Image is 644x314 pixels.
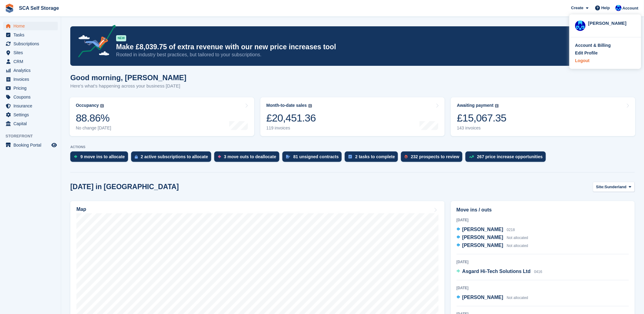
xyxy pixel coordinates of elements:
a: Month-to-date sales £20,451.36 119 invoices [260,97,445,136]
a: 9 move ins to allocate [70,151,131,165]
span: Invoices [13,75,50,84]
h2: Map [76,207,86,212]
img: stora-icon-8386f47178a22dfd0bd8f6a31ec36ba5ce8667c1dd55bd0f319d3a0aa187defe.svg [5,4,14,13]
a: menu [3,57,58,66]
div: 119 invoices [267,125,316,131]
img: icon-info-grey-7440780725fd019a000dd9b08b2336e03edf1995a4989e88bcd33f0948082b44.svg [495,104,499,108]
h2: [DATE] in [GEOGRAPHIC_DATA] [70,183,179,191]
p: ACTIONS [70,145,635,149]
div: 143 invoices [457,125,506,131]
div: [DATE] [457,217,629,223]
a: menu [3,75,58,84]
a: menu [3,119,58,128]
div: No change [DATE] [76,125,111,131]
span: [PERSON_NAME] [462,227,503,232]
a: menu [3,141,58,149]
span: Settings [13,110,50,119]
span: Tasks [13,31,50,39]
div: [DATE] [457,285,629,291]
span: Booking Portal [13,141,50,149]
span: Not allocated [507,296,528,300]
p: Rooted in industry best practices, but tailored to your subscriptions. [116,51,581,58]
img: price-adjustments-announcement-icon-8257ccfd72463d97f412b2fc003d46551f7dbcb40ab6d574587a9cd5c0d94... [73,25,116,60]
a: 232 prospects to review [401,151,466,165]
a: menu [3,31,58,39]
a: 267 price increase opportunities [466,151,549,165]
a: Occupancy 88.86% No change [DATE] [70,97,254,136]
img: icon-info-grey-7440780725fd019a000dd9b08b2336e03edf1995a4989e88bcd33f0948082b44.svg [308,104,312,108]
span: 0218 [507,228,515,232]
a: [PERSON_NAME] Not allocated [457,294,528,302]
span: Not allocated [507,244,528,248]
span: Asgard Hi-Tech Solutions Ltd [462,269,531,274]
div: Edit Profile [575,50,598,56]
h2: Move ins / outs [457,206,629,214]
img: price_increase_opportunities-93ffe204e8149a01c8c9dc8f82e8f89637d9d84a8eef4429ea346261dce0b2c0.svg [469,155,474,158]
span: 0416 [534,270,543,274]
a: [PERSON_NAME] 0218 [457,226,515,234]
span: Insurance [13,102,50,110]
span: Site: [596,184,605,190]
span: Storefront [6,133,61,139]
a: Logout [575,58,635,64]
a: menu [3,102,58,110]
a: menu [3,84,58,92]
a: menu [3,110,58,119]
img: active_subscription_to_allocate_icon-d502201f5373d7db506a760aba3b589e785aa758c864c3986d89f69b8ff3... [135,155,138,159]
img: contract_signature_icon-13c848040528278c33f63329250d36e43548de30e8caae1d1a13099fd9432cc5.svg [286,155,290,159]
div: Logout [575,58,590,64]
div: Awaiting payment [457,103,494,108]
h1: Good morning, [PERSON_NAME] [70,73,186,82]
span: Account [623,5,638,11]
span: Sunderland [605,184,627,190]
a: 2 tasks to complete [345,151,401,165]
a: menu [3,93,58,101]
a: 81 unsigned contracts [282,151,345,165]
div: [DATE] [457,259,629,265]
a: Asgard Hi-Tech Solutions Ltd 0416 [457,268,543,276]
div: [PERSON_NAME] [588,20,635,25]
div: 81 unsigned contracts [293,154,339,159]
span: Pricing [13,84,50,92]
div: 2 active subscriptions to allocate [141,154,208,159]
span: Not allocated [507,236,528,240]
div: Occupancy [76,103,99,108]
a: Awaiting payment £15,067.35 143 invoices [451,97,635,136]
span: [PERSON_NAME] [462,295,503,300]
div: Account & Billing [575,42,611,49]
a: [PERSON_NAME] Not allocated [457,234,528,242]
span: Analytics [13,66,50,75]
div: 9 move ins to allocate [80,154,125,159]
div: 2 tasks to complete [355,154,395,159]
span: Coupons [13,93,50,101]
span: Sites [13,48,50,57]
a: menu [3,66,58,75]
span: Help [602,5,610,11]
div: 232 prospects to review [411,154,459,159]
div: £20,451.36 [267,112,316,124]
span: Capital [13,119,50,128]
span: [PERSON_NAME] [462,243,503,248]
img: task-75834270c22a3079a89374b754ae025e5fb1db73e45f91037f5363f120a921f8.svg [348,155,352,159]
img: prospect-51fa495bee0391a8d652442698ab0144808aea92771e9ea1ae160a38d050c398.svg [405,155,408,159]
a: SCA Self Storage [17,3,61,13]
span: Create [571,5,583,11]
span: Subscriptions [13,39,50,48]
a: Preview store [50,141,58,149]
span: [PERSON_NAME] [462,235,503,240]
img: move_outs_to_deallocate_icon-f764333ba52eb49d3ac5e1228854f67142a1ed5810a6f6cc68b1a99e826820c5.svg [218,155,221,159]
div: 267 price increase opportunities [477,154,543,159]
div: 88.86% [76,112,111,124]
img: Kelly Neesham [616,5,622,11]
a: Edit Profile [575,50,635,56]
img: Kelly Neesham [575,21,586,31]
div: 3 move outs to deallocate [224,154,276,159]
p: Make £8,039.75 of extra revenue with our new price increases tool [116,43,581,51]
a: Account & Billing [575,42,635,49]
a: menu [3,39,58,48]
img: icon-info-grey-7440780725fd019a000dd9b08b2336e03edf1995a4989e88bcd33f0948082b44.svg [100,104,104,108]
span: Home [13,22,50,30]
a: [PERSON_NAME] Not allocated [457,242,528,250]
a: menu [3,48,58,57]
button: Site: Sunderland [593,182,635,192]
